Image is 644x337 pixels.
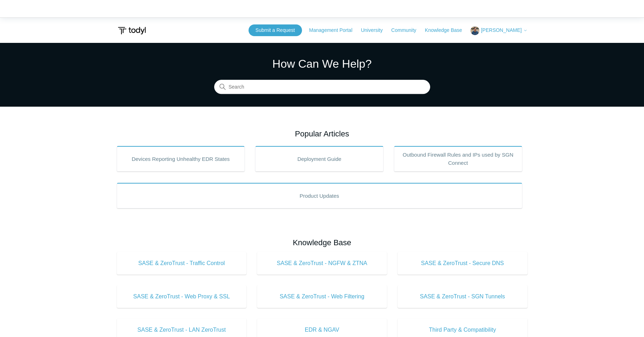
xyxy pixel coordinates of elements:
span: [PERSON_NAME] [481,27,522,33]
a: Knowledge Base [425,27,469,34]
a: Submit a Request [249,24,302,36]
span: SASE & ZeroTrust - Web Filtering [268,292,376,301]
a: SASE & ZeroTrust - NGFW & ZTNA [257,252,387,275]
a: SASE & ZeroTrust - Web Filtering [257,285,387,308]
span: SASE & ZeroTrust - LAN ZeroTrust [127,326,236,334]
a: SASE & ZeroTrust - SGN Tunnels [398,285,528,308]
span: SASE & ZeroTrust - SGN Tunnels [408,292,517,301]
a: Community [391,27,423,34]
a: University [361,27,389,34]
a: Management Portal [309,27,359,34]
img: Todyl Support Center Help Center home page [117,24,147,37]
a: SASE & ZeroTrust - Web Proxy & SSL [117,285,247,308]
span: SASE & ZeroTrust - Secure DNS [408,259,517,268]
a: Deployment Guide [255,146,383,172]
span: SASE & ZeroTrust - NGFW & ZTNA [268,259,376,268]
input: Search [214,80,430,94]
span: EDR & NGAV [268,326,376,334]
a: SASE & ZeroTrust - Secure DNS [398,252,528,275]
span: Third Party & Compatibility [408,326,517,334]
h1: How Can We Help? [214,55,430,72]
span: SASE & ZeroTrust - Traffic Control [127,259,236,268]
a: Devices Reporting Unhealthy EDR States [117,146,245,172]
h2: Popular Articles [117,128,528,140]
h2: Knowledge Base [117,237,528,248]
button: [PERSON_NAME] [471,26,527,35]
span: SASE & ZeroTrust - Web Proxy & SSL [127,292,236,301]
a: Product Updates [117,183,522,208]
a: SASE & ZeroTrust - Traffic Control [117,252,247,275]
a: Outbound Firewall Rules and IPs used by SGN Connect [394,146,522,172]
